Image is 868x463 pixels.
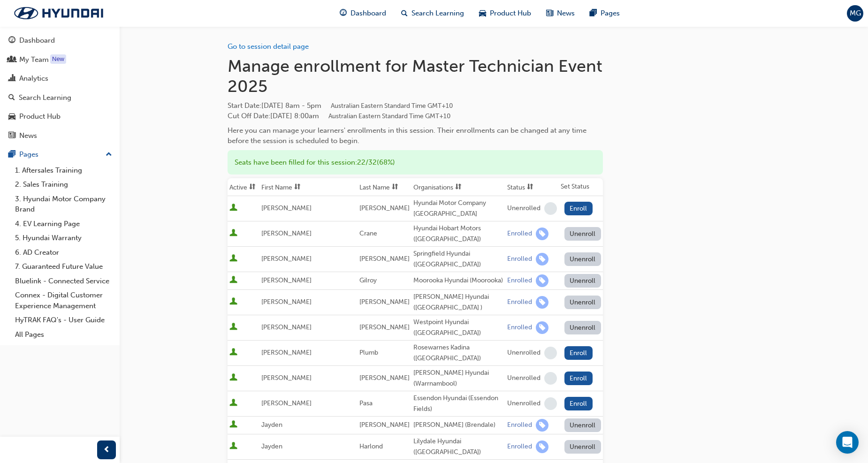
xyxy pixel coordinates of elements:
div: Seats have been filled for this session : 22 / 32 ( 68% ) [228,150,603,175]
div: Unenrolled [507,349,541,357]
a: 4. EV Learning Page [11,217,116,231]
span: learningRecordVerb_ENROLL-icon [536,253,548,266]
a: Product Hub [4,108,116,125]
button: Enroll [564,202,593,215]
span: news-icon [546,8,553,19]
button: Unenroll [564,321,601,334]
div: Enrolled [507,255,532,264]
a: car-iconProduct Hub [472,4,539,23]
th: Toggle SortBy [228,178,259,196]
div: Unenrolled [507,374,541,383]
div: News [19,130,37,141]
a: All Pages [11,327,116,342]
span: User is active [229,373,237,383]
button: Enroll [564,397,593,410]
button: Pages [4,146,116,163]
span: guage-icon [340,8,347,19]
a: Trak [5,3,113,23]
span: car-icon [479,8,486,19]
span: search-icon [8,94,15,102]
div: Enrolled [507,276,532,285]
span: sorting-icon [392,183,398,191]
span: Plumb [359,349,378,357]
a: guage-iconDashboard [332,4,394,23]
a: HyTRAK FAQ's - User Guide [11,313,116,327]
button: Enroll [564,372,593,385]
span: User is active [229,399,237,408]
button: DashboardMy TeamAnalyticsSearch LearningProduct HubNews [4,30,116,146]
span: Australian Eastern Standard Time GMT+10 [331,102,453,110]
th: Toggle SortBy [411,178,505,196]
div: Unenrolled [507,399,541,408]
a: 7. Guaranteed Future Value [11,259,116,274]
span: [PERSON_NAME] [359,298,410,306]
span: [PERSON_NAME] [359,421,410,429]
span: Pasa [359,399,373,407]
div: My Team [19,54,49,65]
span: Jayden [261,421,282,429]
span: User is active [229,323,237,332]
div: [PERSON_NAME] (Brendale) [413,420,503,431]
span: Australian Eastern Standard Time GMT+10 [328,112,450,120]
span: Start Date : [228,100,603,111]
div: Open Intercom Messenger [836,431,859,454]
span: learningRecordVerb_NONE-icon [544,397,557,410]
span: [PERSON_NAME] [261,399,312,407]
div: Tooltip anchor [50,54,66,64]
span: [PERSON_NAME] [261,276,312,284]
div: Unenrolled [507,204,541,213]
span: chart-icon [8,75,15,83]
span: [DATE] 8am - 5pm [261,101,453,110]
button: MG [847,5,863,22]
span: news-icon [8,132,15,140]
a: My Team [4,51,116,68]
a: Bluelink - Connected Service [11,274,116,288]
span: Jayden [261,442,282,450]
a: 5. Hyundai Warranty [11,231,116,245]
span: Search Learning [411,8,464,19]
span: learningRecordVerb_ENROLL-icon [536,274,548,287]
button: Unenroll [564,418,601,432]
button: Unenroll [564,252,601,266]
div: Essendon Hyundai (Essendon Fields) [413,393,503,414]
span: Dashboard [350,8,386,19]
a: Connex - Digital Customer Experience Management [11,288,116,313]
span: News [557,8,575,19]
span: User is active [229,297,237,307]
span: [PERSON_NAME] [359,204,410,212]
th: Toggle SortBy [505,178,559,196]
span: car-icon [8,113,15,121]
span: pages-icon [8,151,15,159]
span: search-icon [401,8,408,19]
span: [PERSON_NAME] [261,204,312,212]
th: Set Status [559,178,603,196]
a: search-iconSearch Learning [394,4,472,23]
div: Pages [19,149,38,160]
div: Springfield Hyundai ([GEOGRAPHIC_DATA]) [413,249,503,270]
span: sorting-icon [249,183,256,191]
div: Analytics [19,73,48,84]
span: User is active [229,442,237,451]
span: Crane [359,229,377,237]
div: Hyundai Motor Company [GEOGRAPHIC_DATA] [413,198,503,219]
span: up-icon [106,149,112,161]
a: 1. Aftersales Training [11,163,116,178]
span: learningRecordVerb_NONE-icon [544,372,557,385]
span: [PERSON_NAME] [261,323,312,331]
button: Unenroll [564,296,601,309]
span: [PERSON_NAME] [261,374,312,382]
div: Enrolled [507,298,532,307]
span: User is active [229,229,237,238]
a: Go to session detail page [228,42,309,51]
div: [PERSON_NAME] Hyundai ([GEOGRAPHIC_DATA] ) [413,292,503,313]
a: pages-iconPages [582,4,627,23]
div: Product Hub [19,111,61,122]
button: Unenroll [564,227,601,241]
span: Gilroy [359,276,377,284]
span: learningRecordVerb_ENROLL-icon [536,419,548,432]
span: [PERSON_NAME] [359,255,410,263]
span: Harlond [359,442,383,450]
a: news-iconNews [539,4,582,23]
span: Cut Off Date : [DATE] 8:00am [228,112,450,120]
a: Search Learning [4,89,116,106]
